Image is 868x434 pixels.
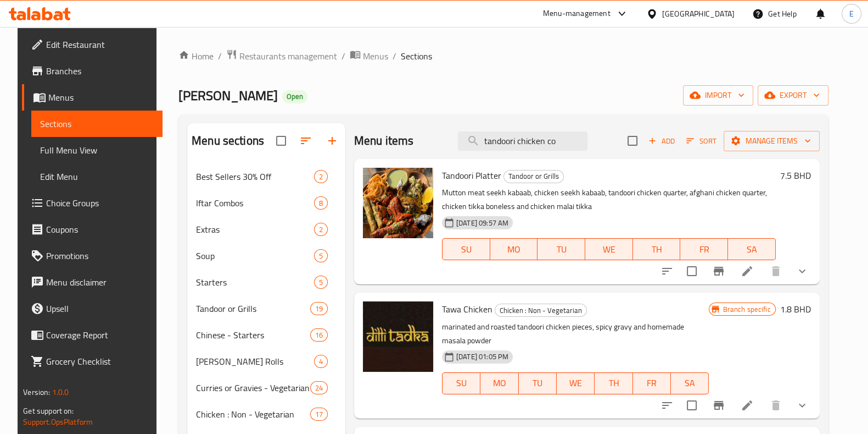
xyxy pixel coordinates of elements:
span: WE [590,241,629,257]
span: Curries or Gravies - Vegetarian [196,381,310,394]
p: marinated and roasted tandoori chicken pieces, spicy gravy and homemade masala powder [442,320,709,348]
span: Tandoor or Grills [196,302,310,315]
a: Edit Menu [31,163,163,190]
svg: Show Choices [796,265,809,278]
button: WE [585,238,633,260]
div: Curries or Gravies - Vegetarian24 [187,375,345,401]
span: E [849,8,854,20]
a: Full Menu View [31,137,163,163]
button: sort-choices [654,258,680,284]
button: export [758,85,828,106]
p: Mutton meat seekh kabaab, chicken seekh kabaab, tandoori chicken quarter, afghani chicken quarter... [442,186,776,213]
span: Sections [40,117,154,130]
button: TU [537,238,585,260]
span: MO [485,375,514,391]
span: export [766,89,820,102]
div: [GEOGRAPHIC_DATA] [662,8,735,20]
div: items [314,223,328,236]
span: Choice Groups [46,196,154,210]
div: Menu-management [543,7,611,20]
button: show more [789,392,815,419]
span: Sort sections [293,128,319,154]
button: MO [480,372,518,394]
span: MO [495,241,534,257]
span: Edit Restaurant [46,38,154,51]
a: Branches [22,58,163,84]
div: items [314,196,328,210]
div: Extras [196,223,314,236]
button: Branch-specific-item [705,392,732,419]
a: Restaurants management [226,49,337,63]
span: Tandoor or Grills [504,170,563,183]
a: Choice Groups [22,190,163,216]
div: Extras2 [187,216,345,243]
button: Add section [319,128,345,154]
div: items [310,302,328,315]
span: Tawa Chicken [442,301,492,317]
span: Select to update [680,260,703,283]
div: Chinese - Starters16 [187,322,345,348]
button: TH [595,372,632,394]
span: Coverage Report [46,328,154,342]
button: SA [671,372,709,394]
a: Home [178,50,214,63]
span: Chicken : Non - Vegetarian [196,408,310,421]
span: 2 [315,224,327,235]
a: Edit menu item [741,265,754,278]
div: Tandoor or Grills19 [187,295,345,322]
div: items [314,249,328,262]
button: TH [633,238,681,260]
span: Best Sellers 30% Off [196,170,314,183]
div: Open [282,90,307,103]
svg: Show Choices [796,399,809,412]
li: / [218,50,222,63]
input: search [458,131,587,151]
span: Select all sections [270,129,293,152]
a: Promotions [22,243,163,269]
h2: Menu sections [192,133,264,149]
span: [DATE] 01:05 PM [452,351,513,362]
h2: Menu items [354,133,414,149]
span: Menus [363,50,388,63]
div: Soup [196,249,314,262]
span: Sort items [679,133,724,150]
button: SU [442,372,480,394]
span: SA [675,375,704,391]
span: TH [637,241,676,257]
span: WE [561,375,590,391]
span: Chicken : Non - Vegetarian [495,304,586,317]
button: SU [442,238,490,260]
div: items [310,408,328,421]
div: Iftar Combos8 [187,190,345,216]
h6: 7.5 BHD [780,168,811,183]
span: 24 [311,383,327,393]
a: Edit Restaurant [22,31,163,58]
button: SA [728,238,776,260]
div: items [314,170,328,183]
button: FR [633,372,671,394]
div: [PERSON_NAME] Rolls4 [187,348,345,375]
a: Coverage Report [22,322,163,348]
span: Upsell [46,302,154,315]
span: 5 [315,251,327,261]
span: Starters [196,276,314,289]
span: Iftar Combos [196,196,314,210]
span: [DATE] 09:57 AM [452,218,513,228]
button: WE [557,372,595,394]
span: Restaurants management [239,50,337,63]
div: Tandoor or Grills [503,170,564,183]
button: Sort [684,133,719,150]
span: Sections [401,50,432,63]
span: Full Menu View [40,144,154,157]
span: Open [282,92,307,101]
div: Kathi Rolls [196,355,314,368]
a: Menus [22,84,163,111]
span: Branch specific [718,304,775,315]
a: Grocery Checklist [22,348,163,375]
span: Branches [46,64,154,78]
span: 5 [315,277,327,288]
span: Version: [23,385,50,399]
